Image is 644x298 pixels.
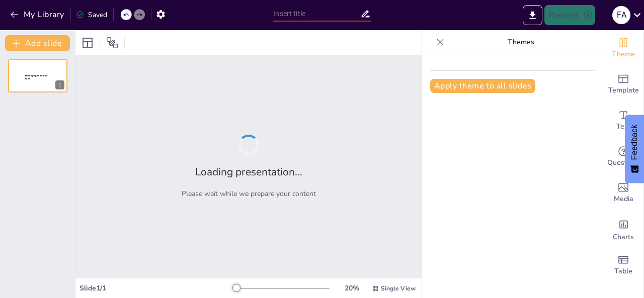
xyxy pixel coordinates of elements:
div: Change the overall theme [603,30,643,66]
button: F A [612,5,630,25]
div: Add text boxes [603,103,643,139]
span: Text [616,121,630,132]
span: Single View [381,284,416,292]
div: F A [612,6,630,24]
div: Saved [76,10,107,20]
div: Get real-time input from your audience [603,139,643,175]
div: Layout [79,35,96,51]
div: 1 [8,59,67,92]
div: Add a table [603,247,643,283]
div: Add charts and graphs [603,211,643,247]
span: Position [106,37,118,49]
div: Add ready made slides [603,66,643,103]
button: Present [544,5,595,25]
p: Themes [448,30,593,54]
div: Slide 1 / 1 [79,283,233,293]
div: 20 % [340,283,364,293]
span: Charts [613,232,634,243]
p: Please wait while we prepare your content [182,189,316,198]
span: Table [614,266,632,277]
span: Feedback [630,125,639,160]
span: Questions [607,157,640,168]
button: Apply theme to all slides [430,79,535,93]
div: 1 [55,80,64,89]
h2: Loading presentation... [195,165,302,179]
div: Add images, graphics, shapes or video [603,175,643,211]
span: Theme [612,49,635,60]
span: Media [614,193,633,205]
button: Feedback - Show survey [625,115,644,183]
span: Sendsteps presentation editor [25,74,48,80]
button: My Library [8,7,68,23]
span: Template [608,85,639,96]
button: Add slide [5,35,70,51]
input: Insert title [273,7,360,21]
button: Export to PowerPoint [523,5,542,25]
